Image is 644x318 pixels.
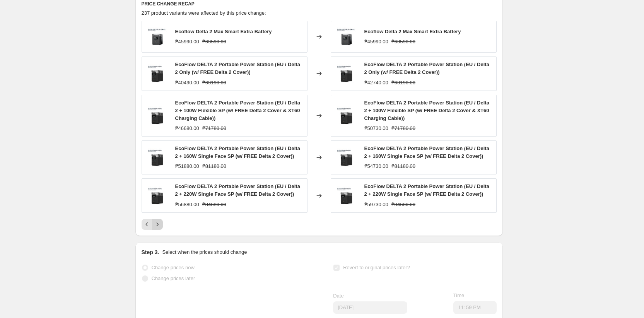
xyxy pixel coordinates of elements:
input: 10/13/2025 [333,301,407,314]
div: ₱54730.00 [364,162,388,170]
span: Time [453,292,464,298]
strike: ₱63590.00 [391,38,415,46]
h6: PRICE CHANGE RECAP [142,1,497,7]
span: EcoFlow DELTA 2 Portable Power Station (EU / Delta 2 + 100W Flexible SP (w/ FREE Delta 2 Cover & ... [175,100,300,121]
div: ₱40490.00 [175,79,199,87]
img: ALT_PH_DELTA_2_INT_80x.jpg [146,104,169,127]
strike: ₱63190.00 [202,79,226,87]
img: ALT_PH_DELTA_2_INT_80x.jpg [335,184,358,207]
button: Previous [142,219,152,230]
button: Next [152,219,163,230]
span: EcoFlow DELTA 2 Portable Power Station (EU / Delta 2 + 220W Single Face SP (w/ FREE Delta 2 Cover)) [175,183,300,197]
span: Change prices now [152,265,195,270]
div: ₱45990.00 [364,38,388,46]
span: EcoFlow DELTA 2 Portable Power Station (EU / Delta 2 + 160W Single Face SP (w/ FREE Delta 2 Cover)) [364,145,489,159]
strike: ₱84680.00 [202,201,226,209]
img: ADDELTA2MaxExtraBattery1_1_d88e91e8-4ca1-4b2b-8186-961db3ef4f80_80x.jpg [335,25,358,48]
strike: ₱84680.00 [391,201,415,209]
span: Ecoflow Delta 2 Max Smart Extra Battery [175,29,272,34]
div: ₱59730.00 [364,201,388,209]
span: Revert to original prices later? [343,265,410,270]
span: EcoFlow DELTA 2 Portable Power Station (EU / Delta 2 + 220W Single Face SP (w/ FREE Delta 2 Cover)) [364,183,489,197]
img: ADDELTA2MaxExtraBattery1_1_d88e91e8-4ca1-4b2b-8186-961db3ef4f80_80x.jpg [146,25,169,48]
strike: ₱71780.00 [202,125,226,132]
div: ₱56880.00 [175,201,199,209]
h2: Step 3. [142,248,159,256]
img: ALT_PH_DELTA_2_INT_80x.jpg [146,146,169,169]
strike: ₱71780.00 [391,125,415,132]
strike: ₱63190.00 [391,79,415,87]
img: ALT_PH_DELTA_2_INT_80x.jpg [335,62,358,85]
span: Date [333,293,343,299]
div: ₱51880.00 [175,162,199,170]
strike: ₱81180.00 [391,162,415,170]
div: ₱42740.00 [364,79,388,87]
span: Change prices later [152,275,195,281]
div: ₱46680.00 [175,125,199,132]
span: EcoFlow DELTA 2 Portable Power Station (EU / Delta 2 + 100W Flexible SP (w/ FREE Delta 2 Cover & ... [364,100,489,121]
span: Ecoflow Delta 2 Max Smart Extra Battery [364,29,461,34]
span: EcoFlow DELTA 2 Portable Power Station (EU / Delta 2 Only (w/ FREE Delta 2 Cover)) [364,62,489,75]
strike: ₱63590.00 [202,38,226,46]
img: ALT_PH_DELTA_2_INT_80x.jpg [146,184,169,207]
p: Select when the prices should change [162,248,247,256]
img: ALT_PH_DELTA_2_INT_80x.jpg [335,104,358,127]
strike: ₱81180.00 [202,162,226,170]
span: EcoFlow DELTA 2 Portable Power Station (EU / Delta 2 Only (w/ FREE Delta 2 Cover)) [175,62,300,75]
span: EcoFlow DELTA 2 Portable Power Station (EU / Delta 2 + 160W Single Face SP (w/ FREE Delta 2 Cover)) [175,145,300,159]
img: ALT_PH_DELTA_2_INT_80x.jpg [146,62,169,85]
div: ₱50730.00 [364,125,388,132]
input: 12:00 [453,301,497,314]
div: ₱45990.00 [175,38,199,46]
nav: Pagination [142,219,163,230]
img: ALT_PH_DELTA_2_INT_80x.jpg [335,146,358,169]
span: 237 product variants were affected by this price change: [142,10,266,16]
